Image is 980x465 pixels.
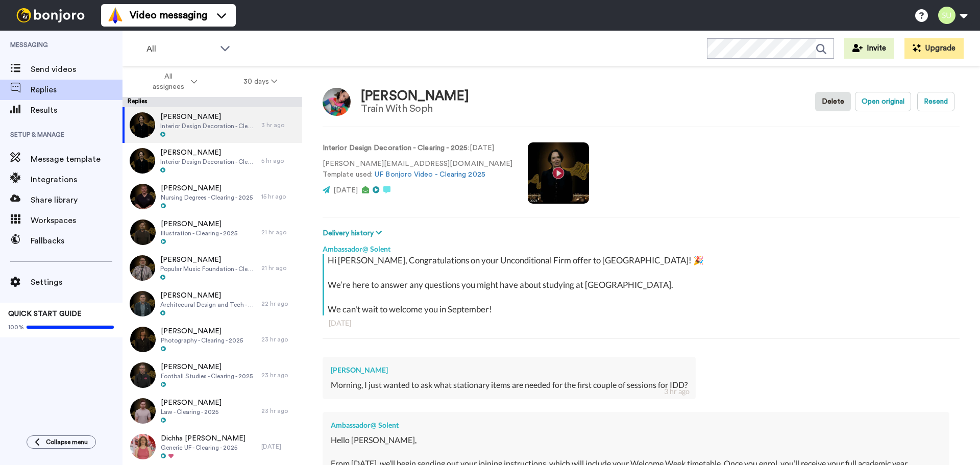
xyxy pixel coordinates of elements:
div: Replies [122,97,302,107]
span: All [146,43,215,55]
img: f5620631-6067-4d1f-8137-826485c26476-thumb.jpg [130,255,155,281]
span: Dichha [PERSON_NAME] [161,433,246,444]
span: Settings [31,276,122,288]
span: Photography - Clearing - 2025 [161,336,243,345]
span: Workspaces [31,214,122,227]
span: 100% [8,323,24,331]
img: 4328262d-8ba5-4fd8-a151-6c7ff70d307a-thumb.jpg [130,327,156,352]
span: QUICK START GUIDE [8,310,82,317]
span: Video messaging [130,8,207,22]
span: [PERSON_NAME] [160,290,256,301]
span: Collapse menu [46,438,88,446]
img: bj-logo-header-white.svg [12,8,89,22]
span: Results [31,104,122,116]
span: [PERSON_NAME] [161,362,253,372]
span: Interior Design Decoration - Clearing - 2025 [160,158,256,166]
div: Ambassador@ Solent [323,239,960,254]
div: 21 hr ago [261,264,297,272]
span: [PERSON_NAME] [160,112,256,122]
span: [DATE] [333,187,358,194]
button: 30 days [220,72,301,91]
button: Resend [917,92,954,111]
div: Morning, I just wanted to ask what stationary items are needed for the first couple of sessions f... [331,379,688,391]
div: 23 hr ago [261,371,297,379]
p: : [DATE] [323,143,512,154]
span: [PERSON_NAME] [161,183,253,193]
div: [DATE] [329,318,953,328]
span: Popular Music Foundation - Clearing - 2025 [160,265,256,273]
div: 3 hr ago [261,121,297,129]
img: 5a8e8c7a-268f-4b7c-bf36-f0e0528feefe-thumb.jpg [130,291,155,316]
span: Replies [31,84,122,96]
a: [PERSON_NAME]Popular Music Foundation - Clearing - 202521 hr ago [122,250,302,286]
button: All assignees [125,67,220,96]
div: Ambassador@ Solent [331,420,941,430]
span: Generic UF - Clearing - 2025 [161,444,246,452]
div: 23 hr ago [261,335,297,344]
button: Delivery history [323,228,385,239]
button: Invite [844,38,894,59]
div: Train With Soph [361,103,469,114]
p: [PERSON_NAME][EMAIL_ADDRESS][DOMAIN_NAME] Template used: [323,159,512,180]
span: [PERSON_NAME] [160,148,256,158]
span: Send videos [31,63,122,76]
strong: Interior Design Decoration - Clearing - 2025 [323,144,468,152]
a: [PERSON_NAME]Photography - Clearing - 202523 hr ago [122,322,302,357]
span: All assignees [148,71,189,92]
button: Open original [855,92,911,111]
div: [PERSON_NAME] [361,89,469,104]
a: UF Bonjoro Video - Clearing 2025 [375,171,485,178]
span: Integrations [31,174,122,186]
button: Delete [815,92,851,111]
div: [PERSON_NAME] [331,365,688,375]
img: e94f2a09-1d6c-4b25-a60d-9956705aa434-thumb.jpg [130,148,155,174]
button: Collapse menu [27,435,96,449]
span: Law - Clearing - 2025 [161,408,222,416]
span: [PERSON_NAME] [160,255,256,265]
a: [PERSON_NAME]Nursing Degrees - Clearing - 202515 hr ago [122,179,302,214]
div: 22 hr ago [261,300,297,308]
div: [DATE] [261,443,297,451]
div: Hi [PERSON_NAME], Congratulations on your Unconditional Firm offer to [GEOGRAPHIC_DATA]! 🎉 We’re ... [328,254,957,315]
div: 3 hr ago [664,386,690,397]
a: [PERSON_NAME]Illustration - Clearing - 202521 hr ago [122,214,302,250]
span: Share library [31,194,122,206]
span: [PERSON_NAME] [161,219,237,229]
div: 21 hr ago [261,228,297,236]
img: vm-color.svg [107,7,124,23]
span: Fallbacks [31,235,122,247]
span: Football Studies - Clearing - 2025 [161,372,253,380]
a: [PERSON_NAME]Interior Design Decoration - Clearing - 20253 hr ago [122,107,302,143]
img: a22cdd19-1aed-4fb7-aa37-64277d2f65b8-thumb.jpg [130,362,156,388]
img: bea6977f-7979-43e9-a791-e4026198eb0c-thumb.jpg [130,434,156,459]
span: [PERSON_NAME] [161,326,243,336]
a: [PERSON_NAME]Architecural Design and Tech - Clearing - 202522 hr ago [122,286,302,322]
div: 15 hr ago [261,192,297,201]
span: Message template [31,153,122,165]
button: Upgrade [904,38,964,59]
img: Image of Sophie Allen [323,88,351,116]
a: [PERSON_NAME]Law - Clearing - 202523 hr ago [122,393,302,429]
img: 6665af85-3f7a-463d-befa-2e6a25c3e264-thumb.jpg [130,184,156,209]
img: 53a130b2-5aad-4cab-b26f-d88bbdc8d3ba-thumb.jpg [130,398,156,424]
span: [PERSON_NAME] [161,398,222,408]
span: Illustration - Clearing - 2025 [161,229,237,237]
a: [PERSON_NAME]Interior Design Decoration - Clearing - 20255 hr ago [122,143,302,179]
a: [PERSON_NAME]Football Studies - Clearing - 202523 hr ago [122,357,302,393]
img: 38930375-3eec-47bc-91a6-16438c1d7f86-thumb.jpg [130,219,156,245]
img: e94f2a09-1d6c-4b25-a60d-9956705aa434-thumb.jpg [130,112,155,138]
span: Interior Design Decoration - Clearing - 2025 [160,122,256,130]
div: 23 hr ago [261,407,297,415]
span: Nursing Degrees - Clearing - 2025 [161,193,253,202]
div: 5 hr ago [261,157,297,165]
span: Architecural Design and Tech - Clearing - 2025 [160,301,256,309]
a: Dichha [PERSON_NAME]Generic UF - Clearing - 2025[DATE] [122,429,302,464]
